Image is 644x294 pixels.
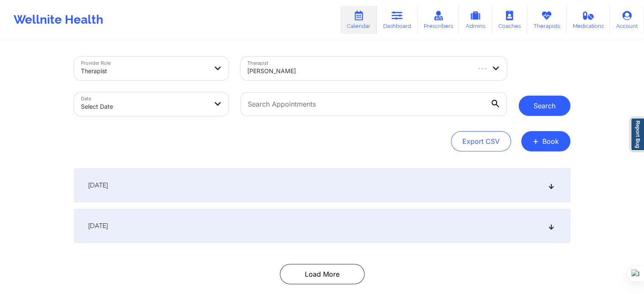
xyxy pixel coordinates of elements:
a: Dashboard [377,6,417,34]
span: [DATE] [88,222,108,230]
button: Search [519,96,570,116]
button: Export CSV [451,131,511,151]
div: [PERSON_NAME] [247,62,469,80]
a: Calendar [340,6,377,34]
a: Report Bug [630,118,644,151]
span: [DATE] [88,181,108,190]
span: + [533,139,539,143]
button: Load More [280,264,365,284]
a: Account [610,6,644,34]
a: Admins [459,6,492,34]
a: Therapists [527,6,567,34]
button: +Book [521,131,570,151]
a: Coaches [492,6,527,34]
a: Prescribers [417,6,459,34]
div: Select Date [81,97,208,116]
div: Therapist [81,62,208,80]
a: Medications [567,6,610,34]
input: Search Appointments [240,92,506,116]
